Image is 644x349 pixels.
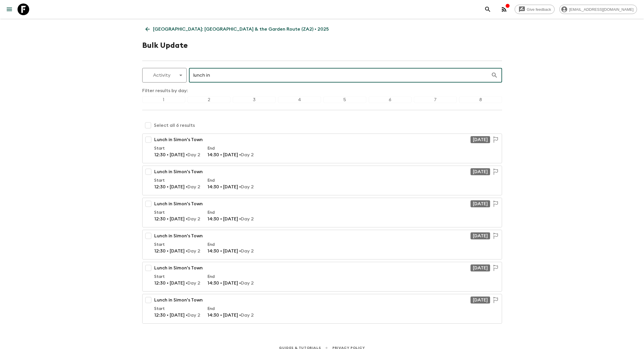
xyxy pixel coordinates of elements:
[207,215,254,222] p: 14:30 • [DATE] •
[207,306,254,312] p: End
[207,210,254,215] p: End
[369,97,412,103] div: 6
[154,312,200,319] p: 12:30 • [DATE] •
[482,3,494,15] button: search adventures
[154,178,200,183] p: Start
[142,23,332,35] a: [GEOGRAPHIC_DATA]: [GEOGRAPHIC_DATA] & the Garden Route (ZA2) • 2025
[524,7,554,12] span: Give feedback
[414,97,457,103] div: 7
[154,145,200,151] p: Start
[154,264,203,271] p: Lunch in Simon's Town
[566,7,637,12] span: [EMAIL_ADDRESS][DOMAIN_NAME]
[154,136,203,143] p: Lunch in Simon's Town
[241,249,254,253] span: Day 2
[189,67,491,83] input: e.g. "zipline"
[154,248,200,255] p: 12:30 • [DATE] •
[154,306,200,312] p: Start
[278,97,321,103] div: 4
[153,26,329,33] p: [GEOGRAPHIC_DATA]: [GEOGRAPHIC_DATA] & the Garden Route (ZA2) • 2025
[323,97,366,103] div: 5
[241,185,254,189] span: Day 2
[207,145,254,151] p: End
[142,97,185,103] div: 1
[188,249,200,253] span: Day 2
[207,242,254,248] p: End
[471,136,490,143] div: [DATE]
[241,152,254,157] span: Day 2
[471,297,490,304] div: [DATE]
[154,200,203,207] p: Lunch in Simon's Town
[154,274,200,280] p: Start
[471,200,490,207] div: [DATE]
[154,210,200,215] p: Start
[471,232,490,239] div: [DATE]
[154,183,200,190] p: 12:30 • [DATE] •
[154,242,200,248] p: Start
[233,97,276,103] div: 3
[207,178,254,183] p: End
[241,217,254,221] span: Day 2
[207,274,254,280] p: End
[188,185,200,189] span: Day 2
[142,134,502,163] button: Lunch in Simon's Town[DATE]Start12:30 • [DATE] •Day 2End14:30 • [DATE] •Day 2
[142,198,502,227] button: Lunch in Simon's Town[DATE]Start12:30 • [DATE] •Day 2End14:30 • [DATE] •Day 2
[154,232,203,239] p: Lunch in Simon's Town
[207,248,254,255] p: 14:30 • [DATE] •
[207,280,254,287] p: 14:30 • [DATE] •
[154,215,200,222] p: 12:30 • [DATE] •
[207,151,254,158] p: 14:30 • [DATE] •
[142,262,502,292] button: Lunch in Simon's Town[DATE]Start12:30 • [DATE] •Day 2End14:30 • [DATE] •Day 2
[188,217,200,221] span: Day 2
[207,183,254,190] p: 14:30 • [DATE] •
[154,280,200,287] p: 12:30 • [DATE] •
[4,3,15,15] button: menu
[188,152,200,157] span: Day 2
[142,230,502,259] button: Lunch in Simon's Town[DATE]Start12:30 • [DATE] •Day 2End14:30 • [DATE] •Day 2
[142,294,502,324] button: Lunch in Simon's Town[DATE]Start12:30 • [DATE] •Day 2End14:30 • [DATE] •Day 2
[241,313,254,318] span: Day 2
[142,87,502,94] p: Filter results by day:
[459,97,502,103] div: 8
[207,312,254,319] p: 14:30 • [DATE] •
[154,168,203,175] p: Lunch in Simon's Town
[188,97,230,103] div: 2
[241,281,254,285] span: Day 2
[143,67,186,83] div: Activity
[188,313,200,318] span: Day 2
[559,5,637,14] div: [EMAIL_ADDRESS][DOMAIN_NAME]
[471,168,490,175] div: [DATE]
[515,5,555,14] a: Give feedback
[471,264,490,271] div: [DATE]
[142,166,502,195] button: Lunch in Simon's Town[DATE]Start12:30 • [DATE] •Day 2End14:30 • [DATE] •Day 2
[154,297,203,304] p: Lunch in Simon's Town
[154,151,200,158] p: 12:30 • [DATE] •
[142,40,188,51] h1: Bulk Update
[188,281,200,285] span: Day 2
[154,122,195,129] p: Select all 6 results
